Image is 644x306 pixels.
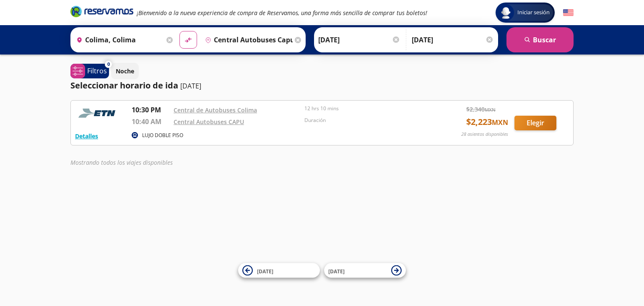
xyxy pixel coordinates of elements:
em: ¡Bienvenido a la nueva experiencia de compra de Reservamos, una forma más sencilla de comprar tus... [137,9,427,17]
p: 10:30 PM [132,105,169,115]
a: Central de Autobuses Colima [174,106,257,114]
p: 10:40 AM [132,117,169,127]
button: Elegir [514,116,556,130]
p: LUJO DOBLE PISO [142,132,183,139]
span: Iniciar sesión [514,8,553,17]
span: [DATE] [257,267,273,275]
a: Central Autobuses CAPU [174,118,244,126]
p: 28 asientos disponibles [461,131,508,138]
img: RESERVAMOS [75,105,121,122]
button: English [563,8,574,18]
button: Buscar [506,27,574,52]
button: 0Filtros [70,64,109,78]
p: Noche [116,67,134,75]
button: [DATE] [324,263,406,278]
p: Duración [304,117,431,124]
a: Brand Logo [70,5,133,20]
p: [DATE] [180,81,201,91]
p: Seleccionar horario de ida [70,79,178,92]
button: Noche [111,63,139,79]
em: Mostrando todos los viajes disponibles [70,158,173,166]
input: Opcional [412,29,494,50]
span: $ 2,223 [466,116,508,128]
button: Detalles [75,132,98,140]
input: Buscar Origen [73,29,164,50]
span: 0 [107,61,110,68]
button: [DATE] [238,263,320,278]
p: 12 hrs 10 mins [304,105,431,112]
input: Elegir Fecha [318,29,400,50]
i: Brand Logo [70,5,133,18]
p: Filtros [87,66,107,76]
span: [DATE] [328,267,345,275]
input: Buscar Destino [202,29,293,50]
span: $ 2,340 [466,105,496,114]
small: MXN [492,118,508,127]
small: MXN [485,106,496,113]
